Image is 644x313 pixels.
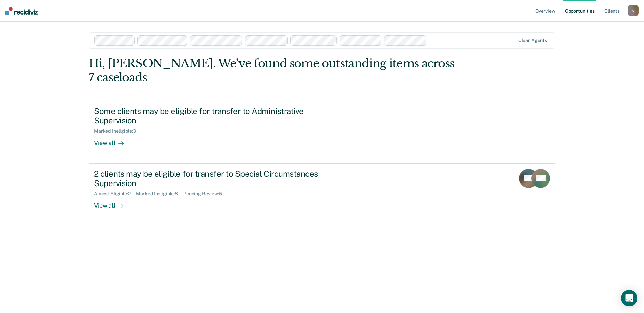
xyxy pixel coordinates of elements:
div: Marked Ineligible : 8 [136,191,183,197]
img: Recidiviz [5,7,38,15]
div: Open Intercom Messenger [621,290,637,306]
div: Pending Review : 5 [183,191,227,197]
div: 2 clients may be eligible for transfer to Special Circumstances Supervision [94,169,330,189]
div: Hi, [PERSON_NAME]. We’ve found some outstanding items across 7 caseloads [89,57,462,84]
div: Some clients may be eligible for transfer to Administrative Supervision [94,106,330,126]
button: c [628,5,639,16]
a: 2 clients may be eligible for transfer to Special Circumstances SupervisionAlmost Eligible:2Marke... [89,164,555,226]
div: Clear agents [518,38,547,44]
div: View all [94,134,132,147]
div: Marked Ineligible : 3 [94,128,141,134]
a: Some clients may be eligible for transfer to Administrative SupervisionMarked Ineligible:3View all [89,101,555,164]
div: Almost Eligible : 2 [94,191,136,197]
div: View all [94,197,132,210]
